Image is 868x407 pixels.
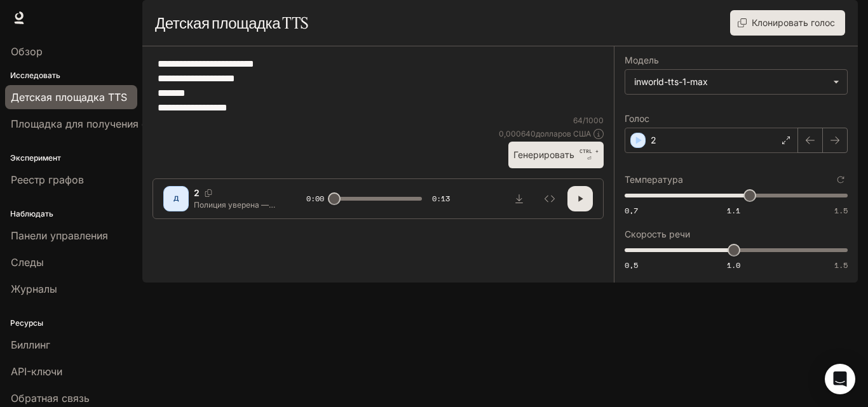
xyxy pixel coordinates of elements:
[727,205,740,216] font: 1.1
[825,364,855,394] div: Открытый Интерком Мессенджер
[513,149,574,160] font: Генерировать
[625,229,690,239] font: Скорость речи
[587,156,592,161] font: ⏎
[155,13,308,32] font: Детская площадка TTS
[573,116,583,125] font: 64
[200,189,217,197] button: Копировать голосовой идентификатор
[651,135,656,145] font: 2
[834,205,848,216] font: 1.5
[727,260,740,270] font: 1.0
[752,17,835,28] font: Клонировать голос
[625,55,659,65] font: Модель
[536,129,591,138] font: долларов США
[194,187,200,198] font: 2
[730,10,845,36] button: Клонировать голос
[583,116,585,125] font: /
[625,260,638,270] font: 0,5
[537,186,562,211] button: Осмотреть
[580,148,599,154] font: CTRL +
[432,193,450,204] font: 0:13
[634,76,708,87] font: inworld-tts-1-max
[625,174,683,185] font: Температура
[834,173,848,187] button: Сбросить к настройкам по умолчанию
[173,194,179,202] font: Д
[625,205,638,216] font: 0,7
[306,193,324,204] font: 0:00
[834,260,848,270] font: 1.5
[508,142,604,168] button: ГенерироватьCTRL +⏎
[585,116,604,125] font: 1000
[625,113,649,124] font: Голос
[194,200,275,319] font: Полиция уверена — она не может добиться успеха. Но детектив заметил одну деталь на чашке кофе воз...
[499,129,536,138] font: 0,000640
[506,186,532,211] button: Скачать аудио
[625,70,847,94] div: inworld-tts-1-max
